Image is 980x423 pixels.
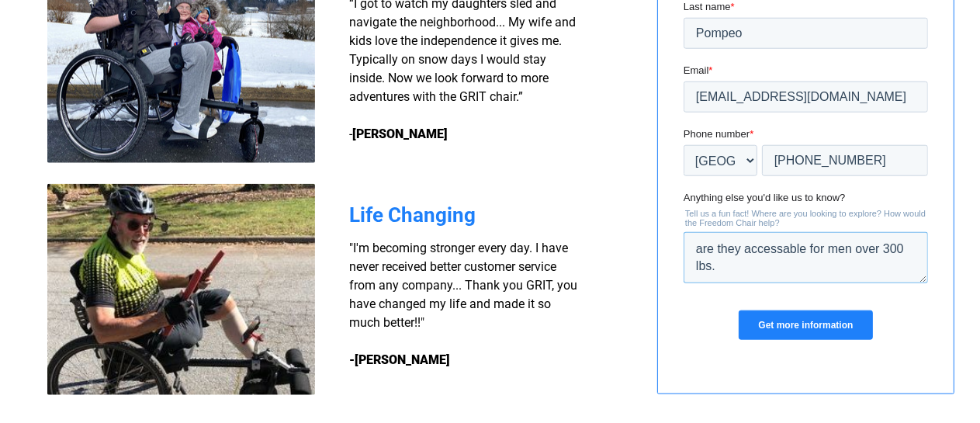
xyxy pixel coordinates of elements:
strong: [PERSON_NAME] [352,127,448,141]
span: "I'm becoming stronger every day. I have never received better customer service from any company.... [349,241,577,330]
strong: -[PERSON_NAME] [349,352,450,367]
span: Life Changing [349,203,476,227]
